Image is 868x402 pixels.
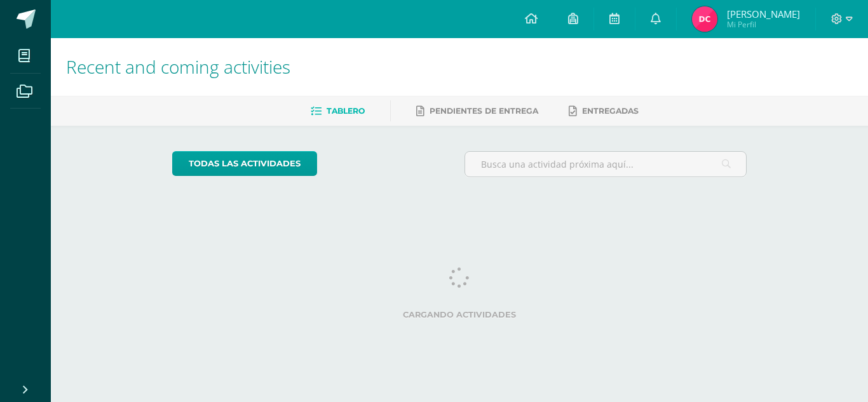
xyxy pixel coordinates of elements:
[430,106,538,116] span: Pendientes de entrega
[727,19,800,30] span: Mi Perfil
[569,101,639,121] a: Entregadas
[416,101,538,121] a: Pendientes de entrega
[66,55,290,79] span: Recent and coming activities
[727,8,800,20] span: [PERSON_NAME]
[172,310,747,319] label: Cargando actividades
[172,151,317,176] a: todas las Actividades
[327,106,365,116] span: Tablero
[692,6,717,32] img: bae459bd0cbb3c6435d31d162aa0c0eb.png
[311,101,365,121] a: Tablero
[465,152,747,177] input: Busca una actividad próxima aquí...
[582,106,639,116] span: Entregadas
